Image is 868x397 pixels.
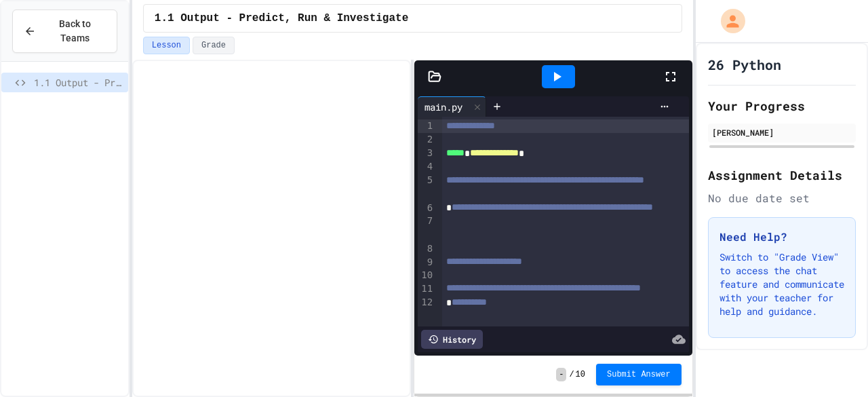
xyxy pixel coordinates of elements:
[143,37,190,54] button: Lesson
[418,119,435,133] div: 1
[12,10,117,53] button: Back to Teams
[569,369,574,380] span: /
[418,100,469,114] div: main.py
[418,202,435,215] div: 6
[418,96,486,117] div: main.py
[576,369,585,380] span: 10
[712,126,852,138] div: [PERSON_NAME]
[719,229,844,245] h3: Need Help?
[418,256,435,269] div: 9
[418,133,435,147] div: 2
[707,5,749,37] div: My Account
[418,269,435,282] div: 10
[44,17,106,45] span: Back to Teams
[421,330,483,349] div: History
[755,284,854,341] iframe: chat widget
[596,364,682,385] button: Submit Answer
[719,250,844,318] p: Switch to "Grade View" to access the chat feature and communicate with your teacher for help and ...
[708,166,856,185] h2: Assignment Details
[418,296,435,324] div: 12
[708,96,856,115] h2: Your Progress
[34,75,123,90] span: 1.1 Output - Predict, Run & Investigate
[418,282,435,296] div: 11
[418,147,435,160] div: 3
[708,190,856,206] div: No due date set
[193,37,235,54] button: Grade
[418,324,435,337] div: 13
[418,242,435,256] div: 8
[556,368,566,381] span: -
[418,174,435,202] div: 5
[708,55,781,74] h1: 26 Python
[418,214,435,242] div: 7
[418,160,435,174] div: 4
[607,369,671,380] span: Submit Answer
[155,10,408,26] span: 1.1 Output - Predict, Run & Investigate
[811,343,854,383] iframe: chat widget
